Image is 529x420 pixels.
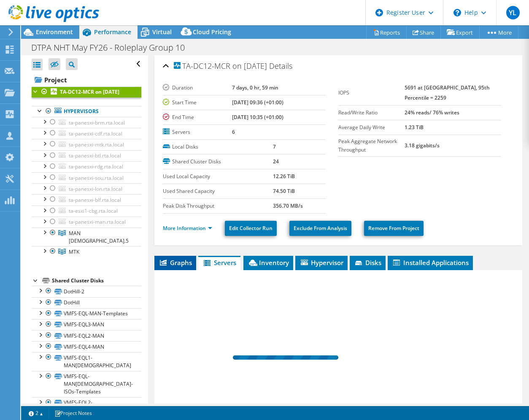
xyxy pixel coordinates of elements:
[354,258,381,267] span: Disks
[69,163,123,170] span: ta-panesxi-rdg.rta.local
[32,217,141,228] a: ta-panesxi-man.rta.local
[405,109,459,116] b: 24% reads/ 76% writes
[506,6,520,19] span: YL
[273,143,276,150] b: 7
[23,408,49,418] a: 2
[32,194,141,205] a: ta-panesxi-blf.rta.local
[273,158,279,165] b: 24
[32,87,141,98] a: TA-DC12-MCR on [DATE]
[273,173,295,180] b: 12.26 TiB
[32,172,141,183] a: ta-panesxi-sou.rta.local
[405,84,490,101] b: 5691 at [GEOGRAPHIC_DATA], 95th Percentile = 2259
[225,221,277,236] a: Edit Collector Run
[479,26,518,39] a: More
[49,408,98,418] a: Project Notes
[69,152,121,159] span: ta-panesxi-btl.rta.local
[32,228,141,246] a: MAN 6.5
[69,218,126,225] span: ta-panesxi-man.rta.local
[32,330,141,341] a: VMFS-EQL2-MAN
[32,106,141,117] a: Hypervisors
[152,28,172,36] span: Virtual
[338,89,405,97] label: IOPS
[163,225,212,232] a: More Information
[27,43,198,52] h1: DTPA NHT May FY26 - Roleplay Group 10
[163,202,273,210] label: Peak Disk Throughput
[392,258,469,267] span: Installed Applications
[163,84,232,92] label: Duration
[163,187,273,195] label: Used Shared Capacity
[269,61,292,71] span: Details
[32,397,141,416] a: VMFS-EQL2-MAN[DEMOGRAPHIC_DATA]
[163,143,273,151] label: Local Disks
[32,117,141,128] a: ta-panesxi-brm.rta.local
[32,319,141,330] a: VMFS-EQL3-MAN
[32,183,141,194] a: ta-panesxi-lon.rta.local
[69,230,129,244] span: MAN [DEMOGRAPHIC_DATA].5
[232,114,283,121] b: [DATE] 10:35 (+01:00)
[338,137,405,154] label: Peak Aggregate Network Throughput
[300,258,343,267] span: Hypervisor
[273,202,303,209] b: 356.70 MB/s
[338,123,405,132] label: Average Daily Write
[32,150,141,161] a: ta-panesxi-btl.rta.local
[69,196,121,203] span: ta-panesxi-blf.rta.local
[405,124,424,131] b: 1.23 TiB
[32,371,141,397] a: VMFS-EQL-MAN[DEMOGRAPHIC_DATA]-ISOs-Templates
[364,221,424,236] a: Remove From Project
[69,248,79,255] span: MTK
[69,207,118,214] span: ta-esxi1-cbg.rta.local
[174,62,267,70] span: TA-DC12-MCR on [DATE]
[366,26,407,39] a: Reports
[163,157,273,166] label: Shared Cluster Disks
[163,113,232,122] label: End Time
[338,108,405,117] label: Read/Write Ratio
[163,172,273,181] label: Used Local Capacity
[273,187,295,195] b: 74.50 TiB
[163,98,232,107] label: Start Time
[32,73,141,87] a: Project
[232,128,235,135] b: 6
[32,161,141,172] a: ta-panesxi-rdg.rta.local
[32,246,141,257] a: MTK
[406,26,441,39] a: Share
[69,141,124,148] span: ta-panesxi-mtk.rta.local
[163,128,232,136] label: Servers
[405,142,440,149] b: 3.18 gigabits/s
[60,88,119,95] b: TA-DC12-MCR on [DATE]
[232,84,278,91] b: 7 days, 0 hr, 59 min
[202,258,236,267] span: Servers
[32,352,141,371] a: VMFS-EQL1-MAN[DEMOGRAPHIC_DATA]
[232,99,283,106] b: [DATE] 09:36 (+01:00)
[32,341,141,352] a: VMFS-EQL4-MAN
[32,139,141,150] a: ta-panesxi-mtk.rta.local
[69,185,122,192] span: ta-panesxi-lon.rta.local
[32,128,141,139] a: ta-panesxi-cdf.rta.local
[52,276,141,286] div: Shared Cluster Disks
[32,297,141,308] a: DotHill
[159,258,192,267] span: Graphs
[248,258,289,267] span: Inventory
[32,308,141,319] a: VMFS-EQL-MAN-Templates
[32,286,141,297] a: DotHill-2
[289,221,351,236] a: Exclude From Analysis
[453,9,461,16] svg: \n
[94,28,131,36] span: Performance
[36,28,73,36] span: Environment
[69,130,122,137] span: ta-panesxi-cdf.rta.local
[440,26,480,39] a: Export
[69,119,125,126] span: ta-panesxi-brm.rta.local
[193,28,231,36] span: Cloud Pricing
[32,206,141,217] a: ta-esxi1-cbg.rta.local
[69,174,124,182] span: ta-panesxi-sou.rta.local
